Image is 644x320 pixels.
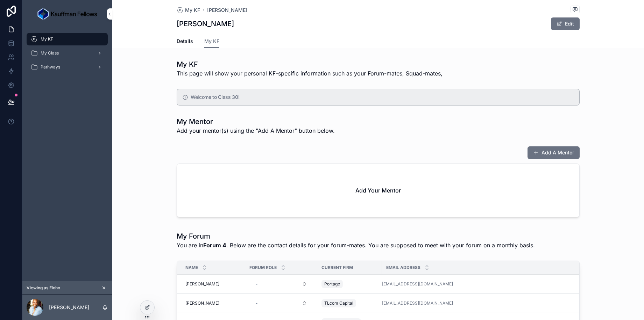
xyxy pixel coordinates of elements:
[41,36,53,42] span: My KF
[177,231,535,241] h1: My Forum
[250,278,313,290] button: Select Button
[249,265,277,270] span: Forum Role
[177,126,335,135] span: Add your mentor(s) using the "Add A Mentor" button below.
[191,95,573,100] h5: Welcome to Class 30!
[250,297,313,310] button: Select Button
[382,300,571,306] a: [EMAIL_ADDRESS][DOMAIN_NAME]
[551,17,580,30] button: Edit
[203,242,226,249] strong: Forum 4
[177,38,193,45] span: Details
[177,241,535,249] span: You are in . Below are the contact details for your forum-mates. You are supposed to meet with yo...
[324,300,353,306] span: TLcom Capital
[22,28,112,82] div: scrollable content
[177,59,443,69] h1: My KF
[41,64,60,70] span: Pathways
[207,7,247,14] a: [PERSON_NAME]
[49,304,89,311] p: [PERSON_NAME]
[321,265,353,270] span: Current Firm
[177,35,193,49] a: Details
[177,117,335,126] h1: My Mentor
[185,300,219,306] span: [PERSON_NAME]
[324,281,340,287] span: Portage
[382,281,453,287] a: [EMAIL_ADDRESS][DOMAIN_NAME]
[177,19,234,29] h1: [PERSON_NAME]
[255,300,257,307] span: -
[27,61,108,73] a: Pathways
[185,281,241,287] a: [PERSON_NAME]
[27,47,108,59] a: My Class
[386,265,420,270] span: Email Address
[185,7,200,14] span: My KF
[204,38,219,45] span: My KF
[27,285,60,291] span: Viewing as Eloho
[185,265,198,270] span: Name
[321,298,378,309] a: TLcom Capital
[27,33,108,45] a: My KF
[382,281,571,287] a: [EMAIL_ADDRESS][DOMAIN_NAME]
[321,278,378,290] a: Portage
[204,35,219,48] a: My KF
[255,281,257,288] span: -
[185,281,219,287] span: [PERSON_NAME]
[382,300,453,306] a: [EMAIL_ADDRESS][DOMAIN_NAME]
[528,146,580,159] button: Add A Mentor
[177,69,443,78] span: This page will show your personal KF-specific information such as your Forum-mates, Squad-mates,
[41,50,59,56] span: My Class
[37,8,97,20] img: App logo
[185,300,241,306] a: [PERSON_NAME]
[355,186,401,195] h2: Add Your Mentor
[177,7,200,14] a: My KF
